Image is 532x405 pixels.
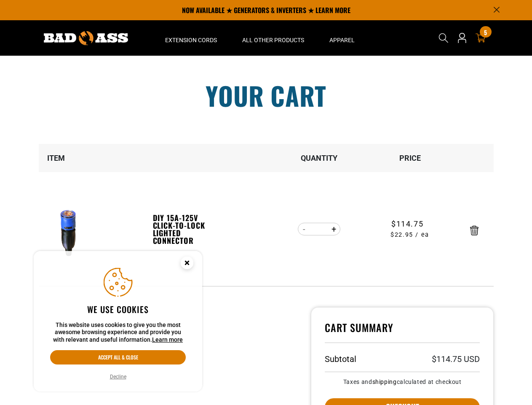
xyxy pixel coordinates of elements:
[372,378,397,385] a: shipping
[165,36,217,44] span: Extension Cords
[470,227,479,233] a: Remove DIY 15A-125V Click-to-Lock Lighted Connector
[437,31,450,45] summary: Search
[50,350,186,364] button: Accept all & close
[152,20,230,56] summary: Extension Cords
[153,214,211,244] a: DIY 15A-125V Click-to-Lock Lighted Connector
[484,29,487,35] span: 5
[152,336,183,343] a: Learn more
[273,144,364,172] th: Quantity
[50,321,186,344] p: This website uses cookies to give you the most awesome browsing experience and provide you with r...
[317,20,367,56] summary: Apparel
[107,373,129,381] button: Decline
[325,321,480,343] h4: Cart Summary
[311,222,327,236] input: Quantity for DIY 15A-125V Click-to-Lock Lighted Connector
[391,218,423,229] span: $114.75
[32,83,500,108] h1: Your cart
[44,31,128,45] img: Bad Ass Extension Cords
[242,36,304,44] span: All Other Products
[34,251,202,392] aside: Cookie Consent
[325,355,356,363] h3: Subtotal
[39,144,152,172] th: Item
[325,379,480,385] small: Taxes and calculated at checkout
[432,355,480,363] p: $114.75 USD
[365,230,455,240] span: $22.95 / ea
[50,304,186,315] h2: We use cookies
[364,144,455,172] th: Price
[329,36,355,44] span: Apparel
[230,20,317,56] summary: All Other Products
